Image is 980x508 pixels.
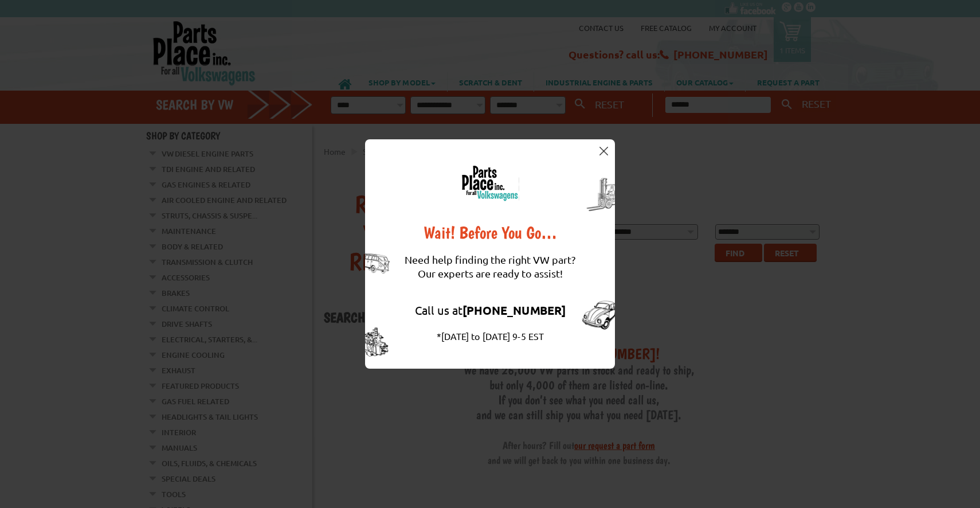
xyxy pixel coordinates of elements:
[405,224,575,241] div: Wait! Before You Go…
[405,241,575,292] div: Need help finding the right VW part? Our experts are ready to assist!
[599,147,608,155] img: close
[405,329,575,343] div: *[DATE] to [DATE] 9-5 EST
[415,303,566,317] a: Call us at[PHONE_NUMBER]
[462,303,566,318] strong: [PHONE_NUMBER]
[461,165,519,201] img: logo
